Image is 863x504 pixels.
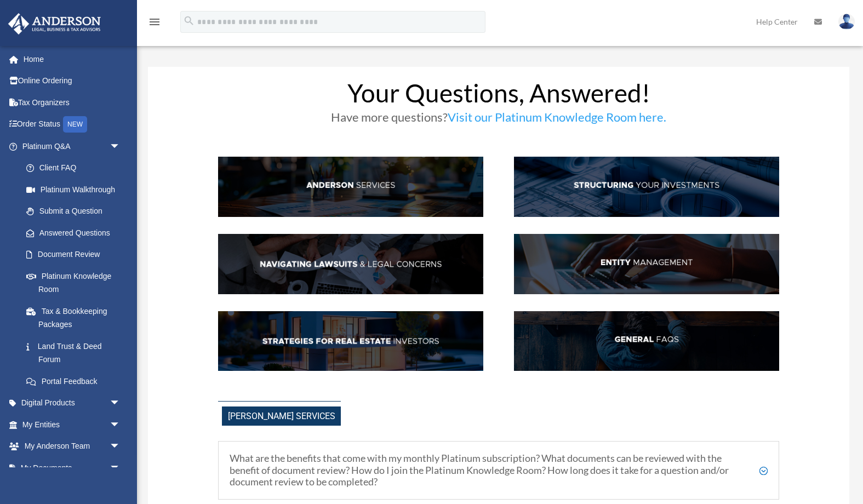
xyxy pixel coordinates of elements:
a: Submit a Question [15,201,137,222]
a: Client FAQ [15,157,132,179]
div: NEW [63,116,87,133]
a: My Entitiesarrow_drop_down [8,414,137,436]
a: Land Trust & Deed Forum [15,335,137,370]
a: Platinum Walkthrough [15,179,137,201]
a: My Documentsarrow_drop_down [8,457,137,479]
i: search [183,15,195,27]
a: Tax Organizers [8,91,137,113]
h1: Your Questions, Answered! [218,81,779,111]
a: menu [148,19,161,28]
a: Visit our Platinum Knowledge Room here. [448,110,666,130]
a: Platinum Q&Aarrow_drop_down [8,135,137,157]
a: Tax & Bookkeeping Packages [15,300,137,335]
img: User Pic [838,14,855,30]
span: arrow_drop_down [110,414,132,436]
h5: What are the benefits that come with my monthly Platinum subscription? What documents can be revi... [230,453,768,488]
h3: Have more questions? [218,111,779,129]
img: NavLaw_hdr [218,234,483,294]
span: arrow_drop_down [110,135,132,158]
img: AndServ_hdr [218,157,483,217]
span: [PERSON_NAME] Services [222,406,341,426]
span: arrow_drop_down [110,436,132,458]
a: Platinum Knowledge Room [15,265,137,300]
a: Answered Questions [15,222,137,244]
img: StratsRE_hdr [218,311,483,371]
span: arrow_drop_down [110,392,132,415]
img: StructInv_hdr [514,157,779,217]
img: EntManag_hdr [514,234,779,294]
a: Digital Productsarrow_drop_down [8,392,137,414]
span: arrow_drop_down [110,457,132,479]
img: GenFAQ_hdr [514,311,779,371]
a: Portal Feedback [15,370,137,392]
a: Online Ordering [8,70,137,92]
a: My Anderson Teamarrow_drop_down [8,436,137,457]
a: Home [8,48,137,70]
img: Anderson Advisors Platinum Portal [5,13,104,35]
i: menu [148,15,161,28]
a: Document Review [15,244,137,266]
a: Order StatusNEW [8,113,137,136]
